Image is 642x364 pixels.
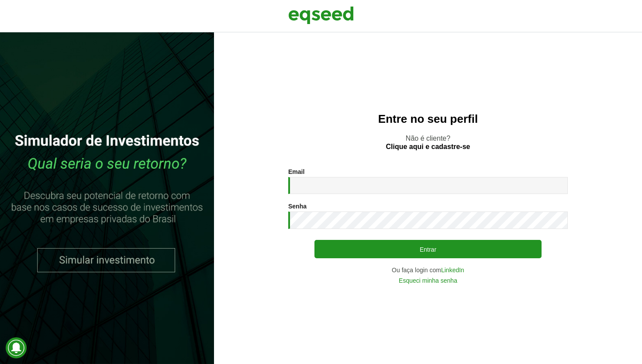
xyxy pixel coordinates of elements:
div: Ou faça login com [288,267,568,273]
a: LinkedIn [441,267,464,273]
a: Esqueci minha senha [399,277,457,284]
a: Clique aqui e cadastre-se [386,143,470,150]
label: Senha [288,203,307,209]
h2: Entre no seu perfil [231,113,625,125]
img: EqSeed Logo [288,4,354,26]
p: Não é cliente? [231,134,625,151]
button: Entrar [314,240,542,258]
label: Email [288,169,304,175]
